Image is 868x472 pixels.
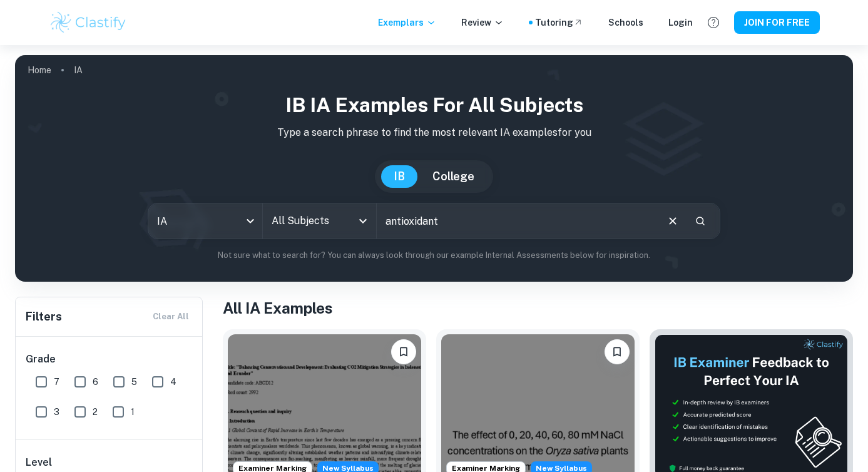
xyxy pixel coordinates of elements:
div: IA [148,203,262,239]
button: Please log in to bookmark exemplars [605,339,630,364]
h1: IB IA examples for all subjects [25,90,843,120]
p: IA [74,63,83,77]
a: Login [668,16,693,29]
h1: All IA Examples [223,297,853,319]
button: Open [354,212,372,230]
input: E.g. player arrangements, enthalpy of combustion, analysis of a big city... [377,203,656,239]
h6: Filters [26,308,62,326]
span: 7 [54,375,59,389]
span: 6 [93,375,98,389]
button: College [420,165,487,188]
img: Clastify logo [49,10,128,35]
h6: Grade [26,352,193,367]
a: Tutoring [535,16,583,29]
p: Not sure what to search for? You can always look through our example Internal Assessments below f... [25,249,843,262]
a: Schools [608,16,643,29]
span: 4 [170,375,176,389]
span: 5 [131,375,137,389]
button: Clear [661,209,685,233]
img: profile cover [15,55,853,282]
button: Search [690,210,711,232]
h6: Level [26,455,193,470]
span: 1 [131,405,135,419]
button: IB [381,165,417,188]
p: Type a search phrase to find the most relevant IA examples for you [25,125,843,140]
button: Help and Feedback [703,12,724,33]
p: Exemplars [378,16,436,29]
span: 2 [93,405,98,419]
a: Home [28,61,51,79]
p: Review [461,16,504,29]
button: Please log in to bookmark exemplars [391,339,416,364]
span: 3 [54,405,59,419]
button: JOIN FOR FREE [734,11,820,34]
